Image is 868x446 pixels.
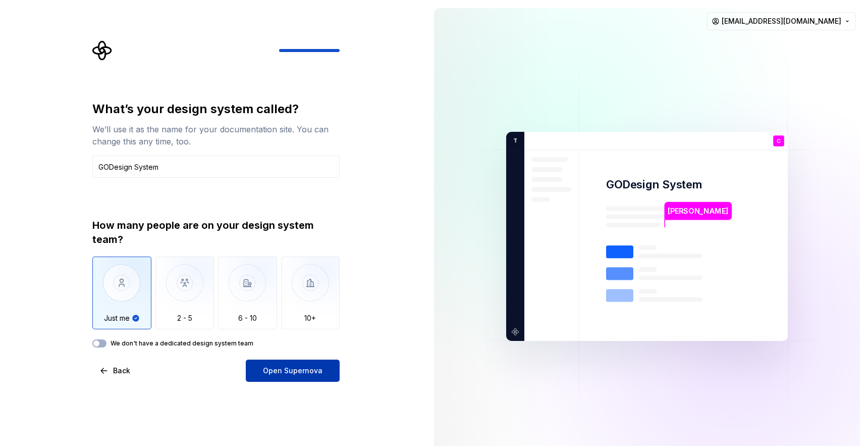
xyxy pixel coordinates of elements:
[263,366,322,376] span: Open Supernova
[668,206,728,217] p: [PERSON_NAME]
[722,16,841,26] span: [EMAIL_ADDRESS][DOMAIN_NAME]
[246,360,340,382] button: Open Supernova
[92,156,340,178] input: Design system name
[113,366,130,376] span: Back
[606,177,702,192] p: GODesign System
[777,138,781,144] p: C
[510,136,517,145] p: T
[92,218,340,246] div: How many people are on your design system team?
[111,339,253,348] label: We don't have a dedicated design system team
[92,123,340,147] div: We’ll use it as the name for your documentation site. You can change this any time, too.
[92,40,113,61] svg: Supernova Logo
[92,101,340,117] div: What’s your design system called?
[707,12,856,30] button: [EMAIL_ADDRESS][DOMAIN_NAME]
[92,360,139,382] button: Back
